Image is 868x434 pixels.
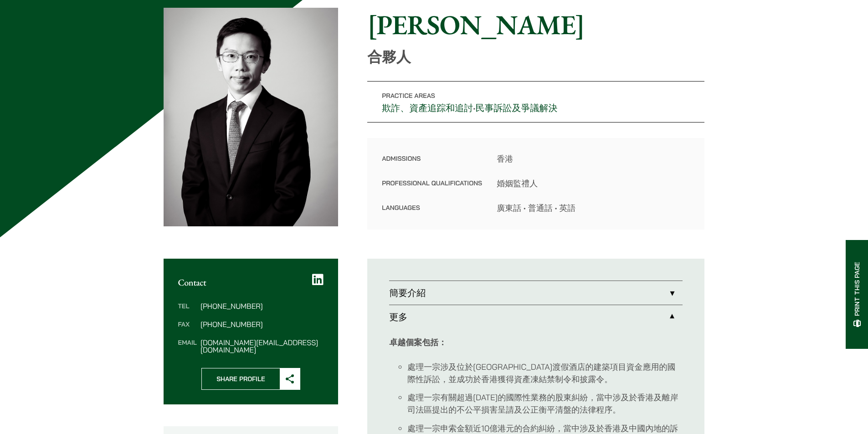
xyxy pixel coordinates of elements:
[367,48,704,66] p: 合夥人
[164,8,339,226] img: Henry Ma photo
[178,339,197,353] dt: Email
[200,321,324,328] dd: [PHONE_NUMBER]
[497,202,690,214] dd: 廣東話 • 普通話 • 英語
[367,81,704,123] p: •
[476,102,558,114] a: 民事訴訟及爭議解決
[178,277,324,288] h2: Contact
[202,368,280,389] span: Share Profile
[389,281,683,305] a: 簡要介紹
[382,177,482,202] dt: Professional Qualifications
[201,368,300,390] button: Share Profile
[200,302,324,310] dd: [PHONE_NUMBER]
[382,202,482,214] dt: Languages
[382,102,473,114] a: 欺詐、資產追踪和追討
[407,391,683,416] li: 處理一宗有關超過[DATE]的國際性業務的股東糾紛，當中涉及於香港及離岸司法區提出的不公平損害呈請及公正衡平清盤的法律程序。
[497,153,690,165] dd: 香港
[367,8,704,41] h1: [PERSON_NAME]
[389,337,447,347] strong: 卓越個案包括：
[382,92,435,100] span: Practice Areas
[178,302,197,321] dt: Tel
[200,339,324,353] dd: [DOMAIN_NAME][EMAIL_ADDRESS][DOMAIN_NAME]
[382,153,482,177] dt: Admissions
[389,305,683,329] a: 更多
[497,177,690,189] dd: 婚姻監禮人
[178,321,197,339] dt: Fax
[407,361,683,385] li: 處理一宗涉及位於[GEOGRAPHIC_DATA]渡假酒店的建築項目資金應用的國際性訴訟，並成功於香港獲得資產凍結禁制令和披露令。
